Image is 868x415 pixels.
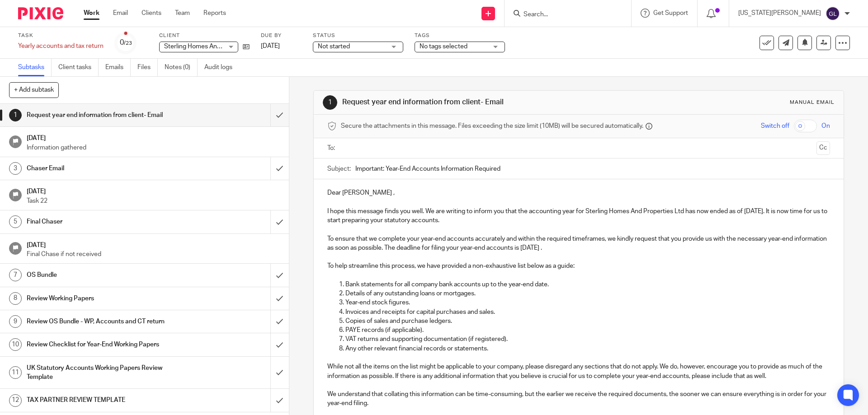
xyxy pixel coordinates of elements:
a: Team [175,9,190,18]
label: Status [313,32,403,39]
label: Subject: [327,164,351,173]
div: 1 [9,109,22,121]
a: Clients [142,9,161,18]
div: 0 [120,37,132,48]
a: Client tasks [58,59,99,76]
h1: Review OS Bundle - WP, Accounts and CT return [27,315,183,328]
span: On [821,121,830,131]
p: Task 22 [27,196,280,205]
div: Yearly accounts and tax return [18,42,104,51]
h1: Request year end information from client- Email [27,108,183,122]
label: Task [18,32,104,39]
p: Final Chase if not received [27,250,280,259]
label: Due by [261,32,302,39]
span: Switch off [761,121,789,131]
label: To: [327,144,337,153]
div: 9 [9,315,22,328]
p: While not all the items on the list might be applicable to your company, please disregard any sec... [327,362,830,381]
h1: TAX PARTNER REVIEW TEMPLATE [27,393,183,407]
p: To help streamline this process, we have provided a non-exhaustive list below as a guide: [327,261,830,270]
p: Any other relevant financial records or statements. [345,344,830,353]
div: 3 [9,162,22,175]
h1: [DATE] [27,131,280,143]
span: Get Support [653,10,688,16]
h1: Request year end information from client- Email [342,98,598,107]
p: I hope this message finds you well. We are writing to inform you that the accounting year for Ste... [327,207,830,225]
div: 11 [9,366,22,379]
label: Tags [415,32,505,39]
span: Secure the attachments in this message. Files exceeding the size limit (10MB) will be secured aut... [341,121,643,131]
p: Bank statements for all company bank accounts up to the year-end date. [345,280,830,289]
a: Audit logs [204,59,239,76]
img: svg%3E [826,6,840,21]
div: 5 [9,215,22,228]
a: Emails [105,59,131,76]
div: 10 [9,338,22,351]
p: VAT returns and supporting documentation (if registered). [345,335,830,344]
input: Search [523,11,604,19]
h1: UK Statutory Accounts Working Papers Review Template [27,361,183,384]
div: 7 [9,269,22,281]
a: Subtasks [18,59,52,76]
p: Dear [PERSON_NAME] , [327,188,830,197]
h1: Final Chaser [27,215,183,228]
h1: Review Working Papers [27,292,183,305]
p: To ensure that we complete your year-end accounts accurately and within the required timeframes, ... [327,234,830,253]
div: 12 [9,394,22,407]
p: Invoices and receipts for capital purchases and sales. [345,308,830,317]
a: Files [137,59,158,76]
a: Notes (0) [165,59,198,76]
div: Manual email [790,99,835,106]
h1: Review Checklist for Year-End Working Papers [27,338,183,351]
a: Email [113,9,128,18]
h1: [DATE] [27,238,280,250]
p: PAYE records (if applicable). [345,326,830,335]
a: Work [84,9,99,18]
img: Pixie [18,7,63,19]
p: Year-end stock figures. [345,298,830,307]
button: + Add subtask [9,82,59,98]
p: Copies of sales and purchase ledgers. [345,317,830,326]
span: [DATE] [261,43,280,49]
h1: [DATE] [27,185,280,196]
small: /23 [124,41,132,46]
span: Not started [318,43,350,50]
label: Client [159,32,250,39]
div: 8 [9,292,22,305]
div: 1 [323,95,337,110]
a: Reports [203,9,226,18]
h1: Chaser Email [27,162,183,175]
span: No tags selected [420,43,467,50]
h1: OS Bundle [27,268,183,282]
p: Information gathered [27,143,280,152]
button: Cc [816,141,830,155]
p: Details of any outstanding loans or mortgages. [345,289,830,298]
span: Sterling Homes And Properties Ltd [164,43,263,50]
p: We understand that collating this information can be time-consuming, but the earlier we receive t... [327,390,830,408]
p: [US_STATE][PERSON_NAME] [738,9,821,18]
